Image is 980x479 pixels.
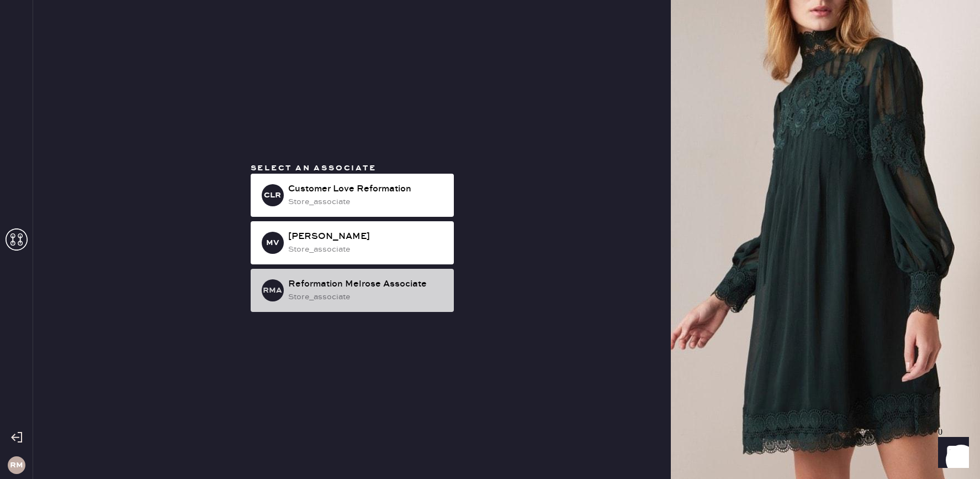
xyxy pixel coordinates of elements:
[288,183,445,196] div: Customer Love Reformation
[263,287,282,294] h3: RMA
[288,291,445,303] div: store_associate
[288,230,445,243] div: [PERSON_NAME]
[288,243,445,256] div: store_associate
[251,163,377,173] span: Select an associate
[928,429,975,477] iframe: Front Chat
[10,461,23,469] h3: RM
[288,278,445,291] div: Reformation Melrose Associate
[288,196,445,208] div: store_associate
[266,239,279,247] h3: MV
[264,191,281,199] h3: CLR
